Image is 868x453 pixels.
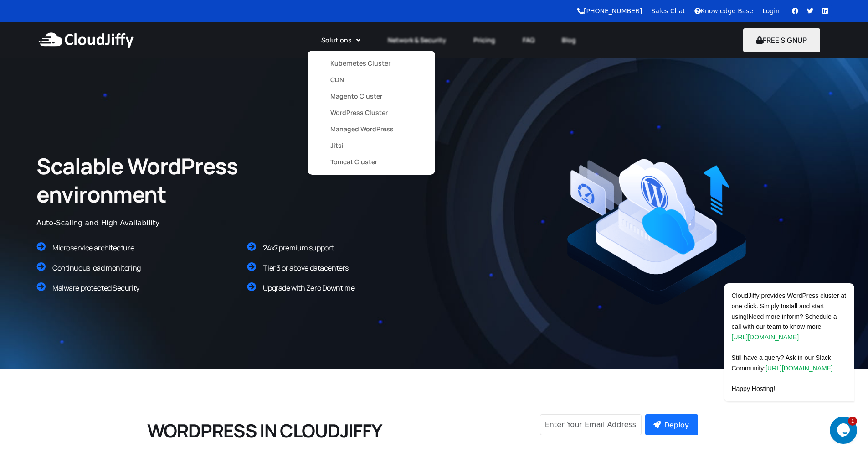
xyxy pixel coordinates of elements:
div: Auto-Scaling and High Availability [36,218,355,229]
h2: Scalable WordPress environment [36,152,301,209]
a: Pricing [460,30,509,50]
a: Magento Cluster [330,88,412,104]
a: FREE SIGNUP [743,35,820,45]
a: Sales Chat [651,7,685,15]
a: FAQ [509,30,548,50]
span: Malware protected Security [52,283,139,293]
iframe: chat widget [830,417,859,444]
span: Tier 3 or above datacenters [263,263,348,273]
a: CDN [330,72,412,88]
span: 24x7 premium support [263,243,333,253]
a: Kubernetes Cluster [330,55,412,72]
a: Network & Security [374,30,460,50]
a: Knowledge Base [694,7,754,15]
h2: WORDPRESS IN CLOUDJIFFY [147,419,484,443]
a: Tomcat Cluster [330,154,412,170]
span: Microservice architecture [52,243,134,253]
a: Solutions [308,30,374,50]
a: [PHONE_NUMBER] [577,7,642,15]
span: Continuous load monitoring [52,263,141,273]
a: Managed WordPress [330,121,412,137]
a: Blog [548,30,590,50]
a: Login [762,7,780,15]
iframe: chat widget [695,201,859,412]
span: Upgrade with Zero Downtime [263,283,354,293]
button: Deploy [645,414,698,435]
button: FREE SIGNUP [743,28,820,52]
img: Managed-Wp.png [565,157,748,306]
input: Enter Your Email Address [540,414,642,435]
a: Jitsi [330,137,412,154]
a: WordPress Cluster [330,104,412,121]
